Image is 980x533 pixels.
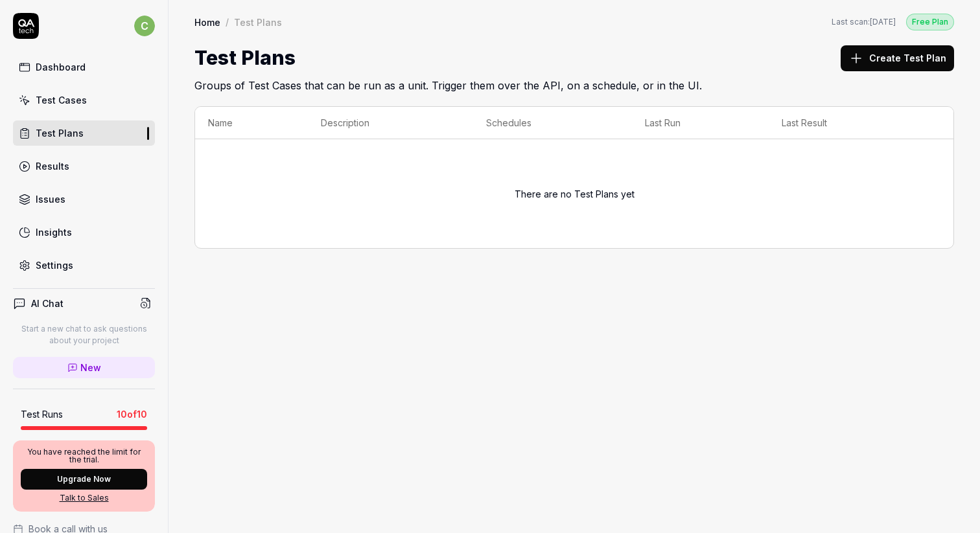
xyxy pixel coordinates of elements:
[36,159,69,173] div: Results
[13,87,155,113] a: Test Cases
[194,73,954,93] h2: Groups of Test Cases that can be run as a unit. Trigger them over the API, on a schedule, or in t...
[36,225,72,239] div: Insights
[31,297,64,310] h4: AI Chat
[13,120,155,146] a: Test Plans
[13,54,155,80] a: Dashboard
[36,93,87,107] div: Test Cases
[13,323,155,346] p: Start a new chat to ask questions about your project
[13,153,155,179] a: Results
[21,492,147,504] a: Talk to Sales
[234,16,282,28] div: Test Plans
[21,409,63,420] h5: Test Runs
[36,126,84,140] div: Test Plans
[134,16,155,36] span: c
[21,448,147,464] p: You have reached the limit for the trial.
[841,45,954,71] button: Create Test Plan
[13,357,155,378] a: New
[906,13,954,30] button: Free Plan
[906,14,954,30] div: Free Plan
[134,13,155,39] button: c
[80,361,101,374] span: New
[308,107,474,139] th: Description
[226,16,229,28] div: /
[194,43,296,73] h1: Test Plans
[208,147,940,240] div: There are no Test Plans yet
[632,107,769,139] th: Last Run
[13,253,155,278] a: Settings
[36,192,65,206] div: Issues
[769,107,927,139] th: Last Result
[13,220,155,245] a: Insights
[36,60,86,74] div: Dashboard
[195,107,308,139] th: Name
[36,258,73,272] div: Settings
[473,107,632,139] th: Schedules
[13,187,155,212] a: Issues
[832,16,896,28] span: Last scan:
[194,16,220,28] a: Home
[117,407,147,421] span: 10 of 10
[832,16,896,28] button: Last scan:[DATE]
[21,469,147,490] button: Upgrade Now
[870,17,896,27] time: [DATE]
